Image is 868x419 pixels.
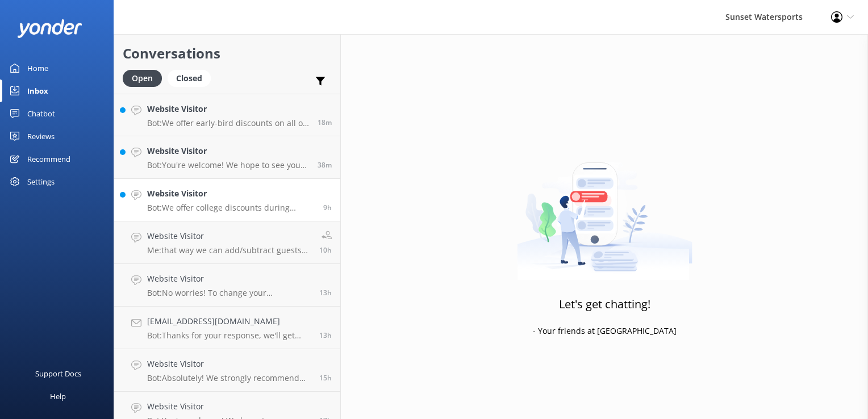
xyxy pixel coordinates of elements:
a: Website VisitorBot:Absolutely! We strongly recommend booking in advance since our tours tend to s... [114,349,340,392]
div: Closed [168,70,211,87]
p: Bot: Thanks for your response, we'll get back to you as soon as we can during opening hours. [147,330,311,341]
span: Sep 26 2025 07:09am (UTC -05:00) America/Cancun [318,118,332,127]
p: Bot: Absolutely! We strongly recommend booking in advance since our tours tend to sell out, espec... [147,373,311,383]
img: artwork of a man stealing a conversation from at giant smartphone [517,139,692,280]
span: Sep 25 2025 05:54pm (UTC -05:00) America/Cancun [319,330,332,340]
a: Website VisitorBot:We offer early-bird discounts on all of our morning trips! When you book direc... [114,94,340,136]
a: Closed [168,72,216,84]
h4: Website Visitor [147,145,309,157]
div: Reviews [27,125,55,148]
a: Website VisitorMe:that way we can add/subtract guests and I can access a discount code for you.10h [114,221,340,264]
div: Inbox [27,79,48,102]
h4: Website Visitor [147,358,311,370]
div: Recommend [27,148,70,170]
span: Sep 25 2025 09:31pm (UTC -05:00) America/Cancun [323,203,332,212]
span: Sep 25 2025 06:27pm (UTC -05:00) America/Cancun [319,288,332,298]
a: Website VisitorBot:We offer college discounts during spring break each year. If you're looking fo... [114,179,340,221]
h4: [EMAIL_ADDRESS][DOMAIN_NAME] [147,315,311,328]
h4: Website Visitor [147,400,311,413]
div: Settings [27,170,55,193]
p: Bot: We offer early-bird discounts on all of our morning trips! When you book directly with us, w... [147,118,309,128]
div: Support Docs [35,362,81,385]
p: Bot: We offer college discounts during spring break each year. If you're looking for a promo code... [147,203,315,213]
p: Bot: No worries! To change your reservation, please give our office a call at [PHONE_NUMBER] or e... [147,288,311,298]
h4: Website Visitor [147,273,311,285]
h4: Website Visitor [147,230,311,242]
a: [EMAIL_ADDRESS][DOMAIN_NAME]Bot:Thanks for your response, we'll get back to you as soon as we can... [114,307,340,349]
p: Me: that way we can add/subtract guests and I can access a discount code for you. [147,245,311,255]
div: Help [50,385,66,408]
p: - Your friends at [GEOGRAPHIC_DATA] [533,325,677,337]
img: yonder-white-logo.png [17,19,82,38]
div: Home [27,57,48,79]
a: Website VisitorBot:No worries! To change your reservation, please give our office a call at [PHON... [114,264,340,307]
h4: Website Visitor [147,103,309,115]
span: Sep 26 2025 06:48am (UTC -05:00) America/Cancun [318,160,332,170]
a: Website VisitorBot:You're welcome! We hope to see you at [GEOGRAPHIC_DATA] soon!38m [114,136,340,179]
span: Sep 25 2025 08:58pm (UTC -05:00) America/Cancun [319,245,332,255]
h2: Conversations [123,43,332,64]
div: Open [123,70,162,87]
h4: Website Visitor [147,187,315,200]
div: Chatbot [27,102,55,125]
p: Bot: You're welcome! We hope to see you at [GEOGRAPHIC_DATA] soon! [147,160,309,170]
span: Sep 25 2025 03:30pm (UTC -05:00) America/Cancun [319,373,332,383]
h3: Let's get chatting! [559,295,650,313]
a: Open [123,72,168,84]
